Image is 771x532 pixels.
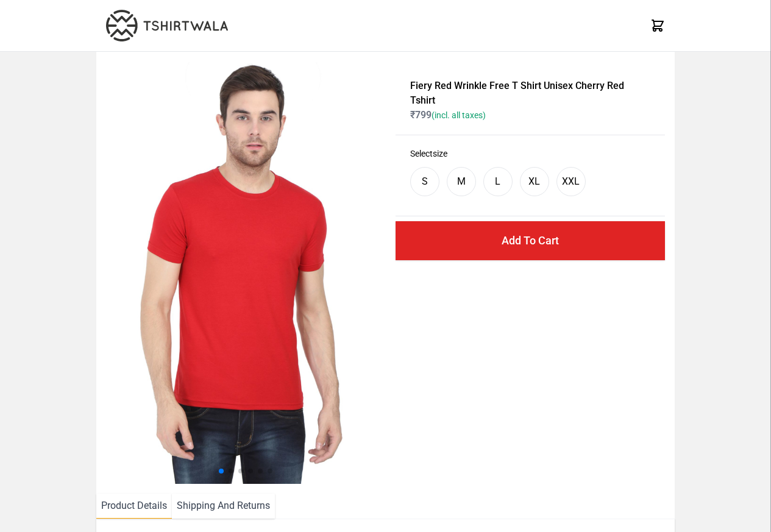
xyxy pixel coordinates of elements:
[172,494,275,519] li: Shipping And Returns
[562,174,580,189] div: XXL
[410,79,650,108] h1: Fiery Red Wrinkle Free T Shirt Unisex Cherry Red Tshirt
[396,221,665,260] button: Add To Cart
[96,494,172,519] li: Product Details
[457,174,466,189] div: M
[422,174,428,189] div: S
[106,62,388,484] img: 4M6A2225.jpg
[106,10,228,41] img: TW-LOGO-400-104.png
[410,147,650,160] h3: Select size
[432,110,486,120] span: (incl. all taxes)
[528,174,540,189] div: XL
[410,109,486,121] span: ₹ 799
[495,174,500,189] div: L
